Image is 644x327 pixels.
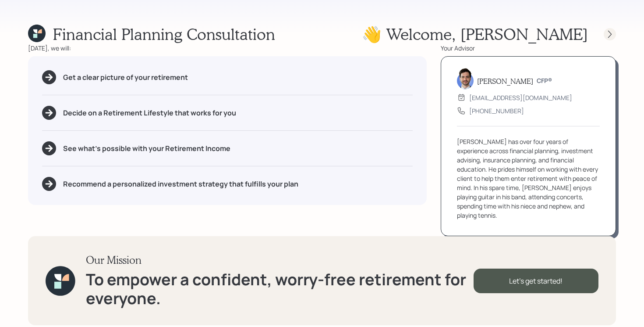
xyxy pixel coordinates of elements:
div: Your Advisor [441,43,616,53]
div: Let's get started! [474,269,598,293]
h6: CFP® [537,77,552,85]
h5: Recommend a personalized investment strategy that fulfills your plan [63,180,298,188]
div: [DATE], we will: [28,43,427,53]
div: [EMAIL_ADDRESS][DOMAIN_NAME] [469,93,572,102]
img: jonah-coleman-headshot.png [457,68,474,89]
h5: Get a clear picture of your retirement [63,73,188,82]
h5: Decide on a Retirement Lifestyle that works for you [63,109,236,117]
h1: 👋 Welcome , [PERSON_NAME] [362,25,588,43]
h5: See what's possible with your Retirement Income [63,144,230,153]
h3: Our Mission [86,254,474,266]
div: [PERSON_NAME] has over four years of experience across financial planning, investment advising, i... [457,137,600,220]
h1: Financial Planning Consultation [53,25,275,43]
div: [PHONE_NUMBER] [469,106,524,115]
h5: [PERSON_NAME] [477,77,533,85]
h1: To empower a confident, worry-free retirement for everyone. [86,270,474,308]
